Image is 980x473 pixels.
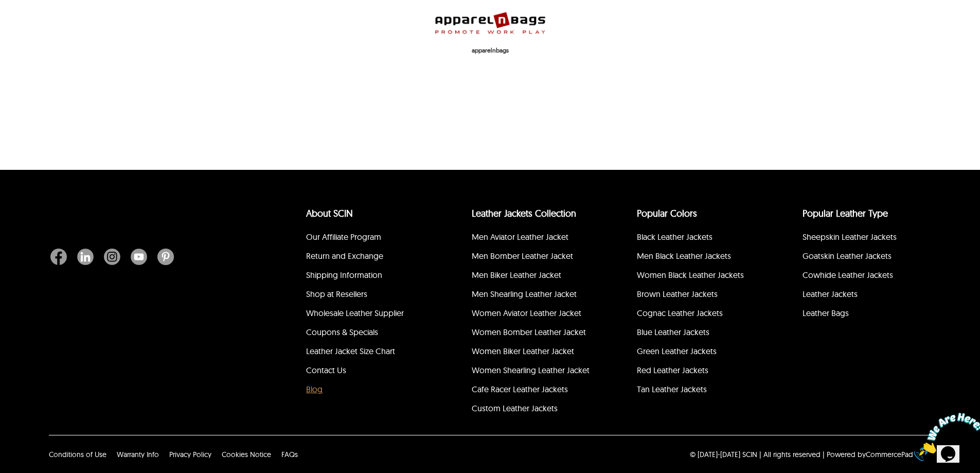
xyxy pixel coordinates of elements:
li: Wholesale Leather Supplier [305,305,430,324]
li: Shop at Resellers [305,286,430,305]
a: Women Black Leather Jackets [637,270,744,280]
a: Blue Leather Jackets [637,327,709,337]
a: Return and Exchange [306,251,383,261]
a: Cookies Notice [222,450,271,459]
li: Men Black Leather Jackets [635,248,760,267]
a: Women Shearling Leather Jacket [472,365,590,375]
a: Shop at Resellers [306,289,367,299]
a: Women Aviator Leather Jacket [472,308,581,318]
a: Men Shearling Leather Jacket [472,289,577,299]
li: Men Shearling Leather Jacket [470,286,595,305]
p: © [DATE]-[DATE] SCIN | All rights reserved [690,449,821,460]
img: Chat attention grabber [4,4,68,45]
img: Pinterest [157,249,174,265]
li: Leather Jackets [801,286,926,305]
li: Women Shearling Leather Jacket [470,362,595,381]
li: Men Biker Leather Jacket [470,267,595,286]
iframe: chat widget [916,409,980,458]
a: Conditions of Use [49,450,106,459]
a: Warranty Info [117,450,159,459]
a: Shipping Information [306,270,382,280]
li: Tan Leather Jackets [635,381,760,400]
li: Leather Jacket Size Chart [305,343,430,362]
a: Pinterest [152,249,174,265]
li: Brown Leather Jackets [635,286,760,305]
a: Cognac Leather Jackets [637,308,723,318]
li: Red Leather Jackets [635,362,760,381]
a: Cowhide Leather Jackets [803,270,893,280]
li: Coupons & Specials [305,324,430,343]
li: Men Bomber Leather Jacket [470,248,595,267]
li: Green Leather Jackets [635,343,760,362]
a: Sheepskin Leather Jackets [803,232,897,242]
li: Women Aviator Leather Jacket [470,305,595,324]
a: Privacy Policy [169,450,211,459]
li: Leather Bags [801,305,926,324]
a: FAQs [281,450,298,459]
li: Women Black Leather Jackets [635,267,760,286]
li: Goatskin Leather Jackets [801,248,926,267]
a: Men Biker Leather Jacket [472,270,561,280]
img: Facebook [50,249,67,265]
a: CommercePad [866,450,913,459]
a: Goatskin Leather Jackets [803,251,892,261]
div: | [823,449,825,460]
a: Instagram [99,249,126,265]
img: apparelnbags-logo.png [434,9,547,37]
li: Our Affiliate Program [305,229,430,248]
li: Men Aviator Leather Jacket [470,229,595,248]
li: Cognac Leather Jackets [635,305,760,324]
li: Custom Leather Jackets [470,400,595,419]
a: Linkedin [72,249,99,265]
a: Leather Bags [803,308,849,318]
li: Women Biker Leather Jacket [470,343,595,362]
a: apparelnbags [434,9,547,56]
a: Blog [306,384,323,394]
a: Women Bomber Leather Jacket [472,327,586,337]
a: Coupons & Specials [306,327,378,337]
a: Men Black Leather Jackets [637,251,731,261]
img: eCommerce builder by CommercePad [914,445,930,461]
a: Wholesale Leather Supplier [306,308,404,318]
a: Men Bomber Leather Jacket [472,251,573,261]
li: Blog [305,381,430,400]
li: Women Bomber Leather Jacket [470,324,595,343]
a: Youtube [126,249,152,265]
a: Green Leather Jackets [637,346,717,356]
a: Popular Leather Type [803,207,888,219]
div: Powered by [827,449,913,460]
li: Cowhide Leather Jackets [801,267,926,286]
img: Instagram [104,249,120,265]
li: Blue Leather Jackets [635,324,760,343]
li: Contact Us [305,362,430,381]
p: apparelnbags [434,45,547,56]
a: Custom Leather Jackets [472,403,558,413]
a: Leather Jackets Collection [472,207,576,219]
a: About SCIN [306,207,353,219]
li: Shipping Information [305,267,430,286]
a: Men Aviator Leather Jacket [472,232,568,242]
a: Red Leather Jackets [637,365,708,375]
li: Return and Exchange [305,248,430,267]
a: Women Biker Leather Jacket [472,346,574,356]
a: Our Affiliate Program [306,232,381,242]
img: Linkedin [77,249,94,265]
a: popular leather jacket colors [637,207,697,219]
li: Cafe Racer Leather Jackets [470,381,595,400]
li: Sheepskin Leather Jackets [801,229,926,248]
img: Youtube [131,249,147,265]
a: Leather Jacket Size Chart [306,346,395,356]
a: Facebook [50,249,72,265]
a: Tan Leather Jackets [637,384,707,394]
li: Black Leather Jackets [635,229,760,248]
a: Black Leather Jackets [637,232,712,242]
a: Contact Us [306,365,346,375]
a: Leather Jackets [803,289,858,299]
a: eCommerce builder by CommercePad [916,445,930,464]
